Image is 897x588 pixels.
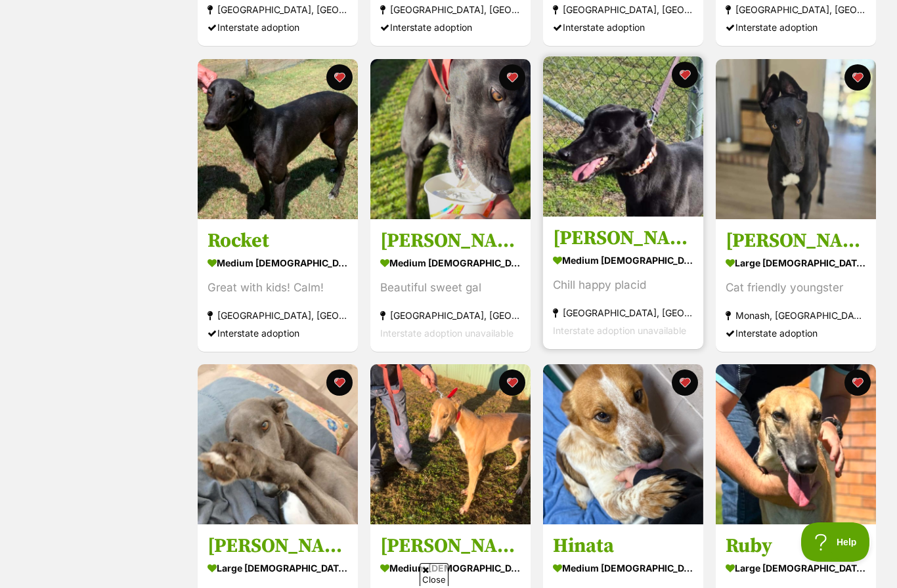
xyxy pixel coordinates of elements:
[726,306,866,324] div: Monash, [GEOGRAPHIC_DATA]
[553,251,693,270] div: medium [DEMOGRAPHIC_DATA] Dog
[553,19,693,37] div: Interstate adoption
[726,534,866,559] h3: Ruby
[672,369,698,396] button: favourite
[726,228,866,253] h3: [PERSON_NAME], the Greyhound
[208,306,348,324] div: [GEOGRAPHIC_DATA], [GEOGRAPHIC_DATA]
[326,64,353,91] button: favourite
[844,64,871,91] button: favourite
[380,279,521,297] div: Beautiful sweet gal
[716,59,876,219] img: Connor, the Greyhound
[553,304,693,322] div: [GEOGRAPHIC_DATA], [GEOGRAPHIC_DATA]
[380,534,521,559] h3: [PERSON_NAME]
[198,219,358,352] a: Rocket medium [DEMOGRAPHIC_DATA] Dog Great with kids! Calm! [GEOGRAPHIC_DATA], [GEOGRAPHIC_DATA] ...
[208,534,348,558] h3: [PERSON_NAME], the greyhound
[370,219,531,352] a: [PERSON_NAME] medium [DEMOGRAPHIC_DATA] Dog Beautiful sweet gal [GEOGRAPHIC_DATA], [GEOGRAPHIC_DA...
[726,279,866,297] div: Cat friendly youngster
[380,306,521,324] div: [GEOGRAPHIC_DATA], [GEOGRAPHIC_DATA]
[380,19,521,37] div: Interstate adoption
[370,59,531,219] img: Tasha
[672,62,698,88] button: favourite
[370,364,531,524] img: Hank
[726,19,866,37] div: Interstate adoption
[553,276,693,294] div: Chill happy placid
[543,216,703,349] a: [PERSON_NAME] medium [DEMOGRAPHIC_DATA] Dog Chill happy placid [GEOGRAPHIC_DATA], [GEOGRAPHIC_DAT...
[198,59,358,219] img: Rocket
[198,364,358,524] img: Dixie, the greyhound
[543,56,703,217] img: Joey
[553,325,686,336] span: Interstate adoption unavailable
[716,364,876,524] img: Ruby
[726,1,866,19] div: [GEOGRAPHIC_DATA], [GEOGRAPHIC_DATA]
[208,1,348,19] div: [GEOGRAPHIC_DATA], [GEOGRAPHIC_DATA]
[326,369,353,396] button: favourite
[499,64,525,91] button: favourite
[208,279,348,297] div: Great with kids! Calm!
[420,563,448,586] span: Close
[716,219,876,352] a: [PERSON_NAME], the Greyhound large [DEMOGRAPHIC_DATA] Dog Cat friendly youngster Monash, [GEOGRAP...
[380,327,514,339] span: Interstate adoption unavailable
[208,228,348,253] h3: Rocket
[844,369,871,396] button: favourite
[208,19,348,37] div: Interstate adoption
[380,228,521,253] h3: [PERSON_NAME]
[553,534,693,558] h3: Hinata
[543,364,703,524] img: Hinata
[726,324,866,342] div: Interstate adoption
[380,253,521,272] div: medium [DEMOGRAPHIC_DATA] Dog
[380,1,521,19] div: [GEOGRAPHIC_DATA], [GEOGRAPHIC_DATA]
[801,522,871,562] iframe: Help Scout Beacon - Open
[726,559,866,578] div: large [DEMOGRAPHIC_DATA] Dog
[208,253,348,272] div: medium [DEMOGRAPHIC_DATA] Dog
[553,226,693,251] h3: [PERSON_NAME]
[553,558,693,577] div: medium [DEMOGRAPHIC_DATA] Dog
[208,558,348,577] div: large [DEMOGRAPHIC_DATA] Dog
[499,369,525,396] button: favourite
[208,324,348,342] div: Interstate adoption
[726,253,866,272] div: large [DEMOGRAPHIC_DATA] Dog
[553,1,693,19] div: [GEOGRAPHIC_DATA], [GEOGRAPHIC_DATA]
[380,559,521,578] div: medium [DEMOGRAPHIC_DATA] Dog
